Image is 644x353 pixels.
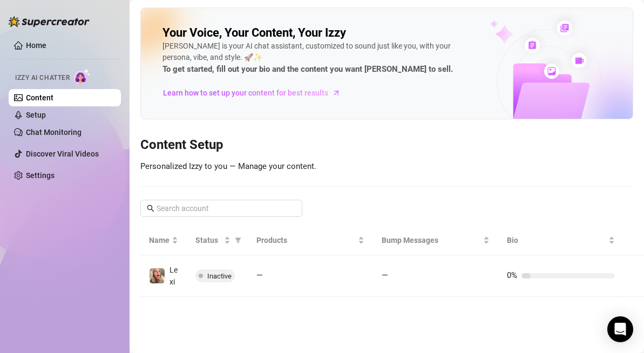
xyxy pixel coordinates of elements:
span: Lexi [170,266,178,286]
span: Izzy AI Chatter [15,73,70,83]
a: Chat Monitoring [26,128,82,137]
a: Setup [26,111,46,119]
th: Products [248,226,373,255]
a: Home [26,41,46,50]
span: arrow-right [331,87,342,98]
a: Settings [26,171,55,180]
div: [PERSON_NAME] is your AI chat assistant, customized to sound just like you, with your persona, vi... [162,40,477,76]
th: Name [140,226,187,255]
span: Bump Messages [382,234,481,246]
input: Search account [157,202,287,214]
a: Learn how to set up your content for best results [162,84,349,101]
a: Content [26,93,53,102]
img: logo-BBDzfeDw.svg [9,16,90,27]
span: Inactive [207,272,232,280]
a: Discover Viral Videos [26,150,99,158]
th: Bio [498,226,623,255]
span: Bio [507,234,606,246]
span: — [382,270,388,280]
th: Bump Messages [373,226,498,255]
span: filter [235,237,241,243]
span: Name [149,234,170,246]
span: Learn how to set up your content for best results [163,87,328,99]
th: Status [187,226,248,255]
img: AI Chatter [74,69,91,84]
img: Lexi [150,268,165,283]
span: Personalized Izzy to you — Manage your content. [140,161,316,171]
h2: Your Voice, Your Content, Your Izzy [162,25,346,40]
span: 0% [507,270,517,280]
span: search [147,205,154,212]
span: Status [195,234,222,246]
img: ai-chatter-content-library-cLFOSyPT.png [465,9,633,119]
h3: Content Setup [140,137,633,154]
span: filter [233,232,243,248]
strong: To get started, fill out your bio and the content you want [PERSON_NAME] to sell. [162,64,453,74]
div: Open Intercom Messenger [607,316,633,342]
span: Products [256,234,356,246]
span: — [256,270,263,280]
